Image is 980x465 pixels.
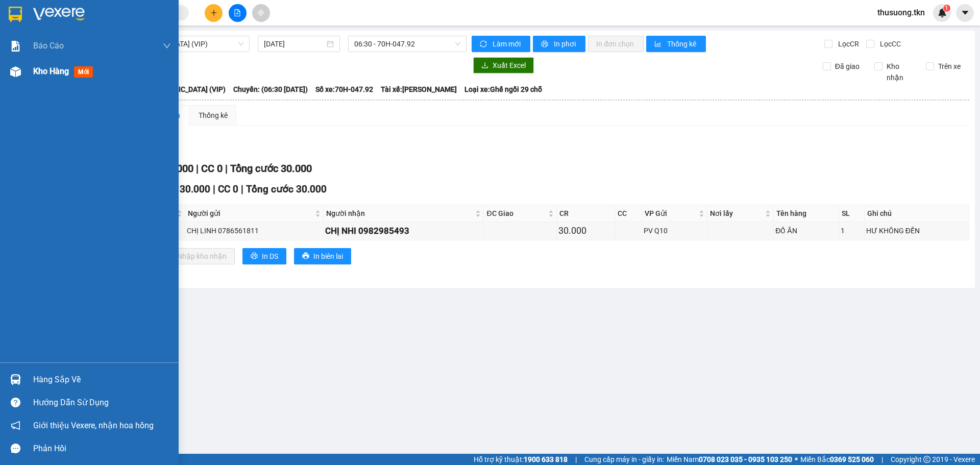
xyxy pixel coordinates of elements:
span: CC 0 [218,183,238,195]
span: | [241,183,243,195]
span: printer [541,40,550,48]
button: In đơn chọn [588,36,644,52]
div: HƯ KHÔNG ĐỀN [866,225,967,236]
span: thusuong.tkn [869,6,933,19]
span: CR 30.000 [165,183,210,195]
span: Người gửi [188,208,313,219]
button: bar-chartThống kê [646,36,706,52]
span: Giới thiệu Vexere, nhận hoa hồng [33,419,154,432]
strong: 0369 525 060 [830,455,874,463]
button: printerIn biên lai [294,248,351,264]
span: ĐC Giao [486,208,546,219]
span: sync [480,40,488,48]
div: 1 [841,225,862,236]
td: PV Q10 [642,222,707,240]
span: In biên lai [313,251,343,262]
span: Số xe: 70H-047.92 [315,84,373,95]
span: Nơi lấy [710,208,763,219]
th: CR [557,205,615,222]
span: Thống kê [667,38,698,50]
span: | [213,183,215,195]
span: file-add [234,9,241,16]
span: printer [251,252,258,260]
img: warehouse-icon [10,66,21,77]
span: mới [74,66,93,78]
li: Hotline: 1900 8153 [95,38,427,51]
span: Lọc CC [876,38,902,50]
span: ⚪️ [795,457,798,461]
span: Tổng cước 30.000 [230,162,312,175]
span: CC 0 [201,162,223,175]
button: printerIn phơi [533,36,585,52]
span: Làm mới [493,38,522,50]
img: warehouse-icon [10,374,21,385]
span: Chuyến: (06:30 [DATE]) [233,84,308,95]
input: 13/10/2025 [264,38,325,50]
span: VP Gửi [645,208,697,219]
span: Đã giao [831,61,864,72]
span: bar-chart [654,40,663,48]
span: Hỗ trợ kỹ thuật: [474,454,568,465]
span: notification [11,421,20,430]
strong: 1900 633 818 [524,455,568,463]
span: copyright [923,456,930,463]
span: In DS [262,251,278,262]
img: icon-new-feature [938,8,947,17]
span: Trên xe [934,61,965,72]
span: aim [257,9,264,16]
span: | [225,162,228,175]
div: PV Q10 [644,225,705,236]
span: printer [302,252,309,260]
span: Xuất Excel [493,60,526,71]
span: Tài xế: [PERSON_NAME] [381,84,457,95]
span: 1 [945,5,948,12]
button: caret-down [956,4,974,22]
span: | [575,454,577,465]
div: Thống kê [199,110,228,121]
span: Miền Bắc [800,454,874,465]
span: Kho nhận [883,61,918,83]
button: syncLàm mới [472,36,530,52]
div: Phản hồi [33,441,171,456]
span: Kho hàng [33,66,69,76]
div: Hàng sắp về [33,372,171,387]
div: 30.000 [558,224,612,238]
span: download [481,62,488,70]
span: 06:30 - 70H-047.92 [354,36,460,52]
span: caret-down [961,8,970,17]
sup: 1 [943,5,950,12]
th: Ghi chú [865,205,969,222]
img: solution-icon [10,41,21,52]
div: Hướng dẫn sử dụng [33,395,171,410]
span: message [11,444,20,453]
span: Người nhận [326,208,474,219]
button: printerIn DS [242,248,286,264]
span: | [196,162,199,175]
span: Lọc CR [834,38,861,50]
button: downloadXuất Excel [473,57,534,74]
span: | [881,454,883,465]
button: file-add [229,4,247,22]
img: logo-vxr [9,7,22,22]
button: plus [205,4,223,22]
button: aim [252,4,270,22]
span: Tổng cước 30.000 [246,183,327,195]
button: downloadNhập kho nhận [158,248,235,264]
span: In phơi [554,38,577,50]
span: question-circle [11,398,20,407]
th: CC [615,205,642,222]
strong: 0708 023 035 - 0935 103 250 [699,455,792,463]
th: SL [839,205,864,222]
span: down [163,42,171,50]
div: ĐỒ ĂN [775,225,837,236]
img: logo.jpg [13,13,64,64]
span: Loại xe: Ghế ngồi 29 chỗ [464,84,542,95]
b: GỬI : PV Gò Dầu [13,74,114,91]
span: Cung cấp máy in - giấy in: [584,454,664,465]
li: [STREET_ADDRESS][PERSON_NAME]. [GEOGRAPHIC_DATA], Tỉnh [GEOGRAPHIC_DATA] [95,25,427,38]
span: Miền Nam [667,454,792,465]
div: CHỊ NHI 0982985493 [325,224,482,238]
th: Tên hàng [774,205,839,222]
span: plus [210,9,217,16]
div: CHỊ LINH 0786561811 [187,225,322,236]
